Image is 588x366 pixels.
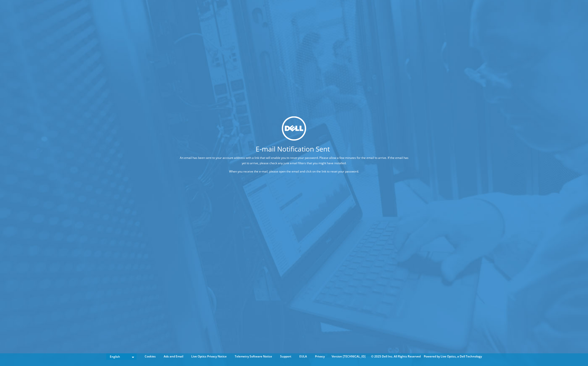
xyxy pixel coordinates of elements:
[141,354,159,359] a: Cookies
[311,354,328,359] a: Privacy
[160,354,187,359] a: Ads and Email
[231,354,276,359] a: Telemetry Software Notice
[178,155,410,166] p: An email has been sent to your account address with a link that will enable you to reset your pas...
[188,354,230,359] a: Live Optics Privacy Notice
[369,354,423,359] li: © 2025 Dell Inc. All Rights Reserved
[296,354,311,359] a: EULA
[329,354,368,359] li: Version [TECHNICAL_ID]
[424,354,482,359] li: Powered by Live Optics, a Dell Technology
[160,145,426,152] h1: E-mail Notification Sent
[276,354,295,359] a: Support
[282,116,306,141] img: dell_svg_logo.svg
[178,169,410,174] p: When you receive the e-mail, please open the email and click on the link to reset your password.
